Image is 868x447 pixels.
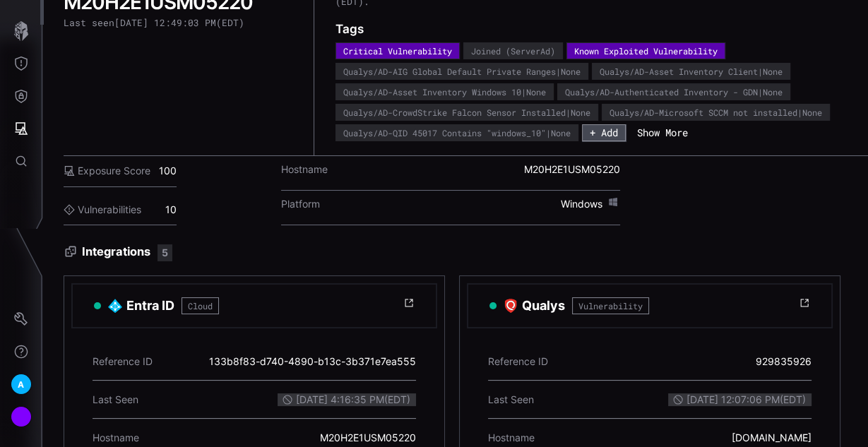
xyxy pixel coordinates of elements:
span: Windows [561,198,620,210]
button: A [1,368,42,400]
h3: Entra ID [126,297,174,314]
span: Hostname [93,431,139,444]
div: 133b8f83-d740-4890-b13c-3b371e7ea555 [209,348,416,375]
div: Critical Vulnerability [343,47,452,55]
div: Known Exploited Vulnerability [574,47,718,55]
button: Show More [629,126,696,140]
span: M20H2E1USM05220 [524,163,620,176]
span: A [18,377,24,392]
div: Qualys/AD-Asset Inventory Windows 10|None [343,88,546,96]
label: Vulnerabilities [64,203,141,216]
label: Platform [281,198,320,210]
span: [DATE] 12:07:06 PM ( EDT ) [668,393,811,406]
span: Vulnerability [572,297,649,314]
span: Reference ID [93,355,153,368]
img: Azure AD [108,299,122,313]
label: Hostname [281,163,328,176]
button: + Add [582,124,626,141]
div: 10 [64,195,177,226]
div: 100 [64,156,177,187]
img: Qualys VMDR [504,299,518,313]
div: Qualys/AD-AIG Global Default Private Ranges|None [343,67,581,76]
span: Last Seen [488,393,534,406]
div: Qualys/AD-CrowdStrike Falcon Sensor Installed|None [343,108,590,117]
span: Hostname [488,431,535,444]
span: Last Seen [93,393,138,406]
h3: Qualys [522,297,565,314]
div: Last seen [DATE] 12:49:03 PM ( EDT ) [64,17,244,28]
div: Qualys/AD-Microsoft SCCM not installed|None [610,108,822,117]
span: [DATE] 4:16:35 PM ( EDT ) [278,393,416,406]
h3: Integrations [64,244,868,261]
span: Cloud [182,297,219,314]
span: Reference ID [488,355,548,368]
div: Qualys/AD-QID 45017 Contains "windows_10"|None [343,129,571,137]
div: Qualys/AD-Authenticated Inventory - GDN|None [565,88,783,96]
div: 5 [157,244,172,261]
label: Exposure Score [64,165,150,177]
div: Qualys/AD-Asset Inventory Client|None [600,67,783,76]
div: 929835926 [756,348,811,375]
div: Joined (ServerAd) [471,47,555,55]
